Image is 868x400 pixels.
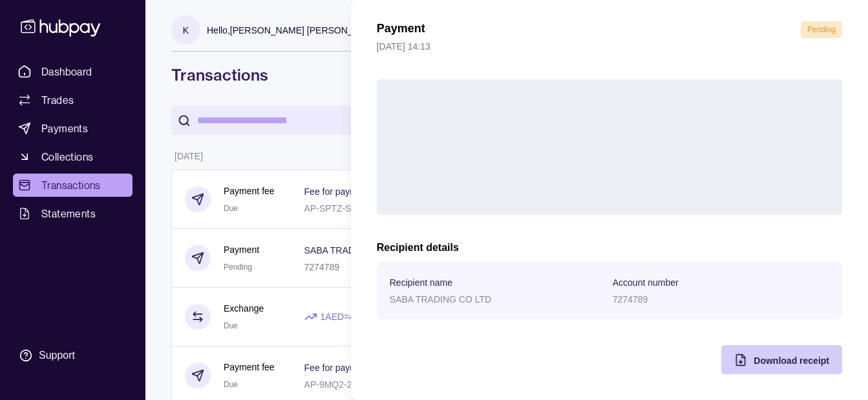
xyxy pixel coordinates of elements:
[390,277,452,288] p: Recipient name
[377,39,842,54] p: [DATE] 14:13
[754,355,829,366] span: Download receipt
[377,241,842,255] h2: Recipient details
[377,21,425,38] h1: Payment
[613,294,648,305] p: 7274789
[807,25,836,34] span: Pending
[390,294,491,305] p: SABA TRADING CO LTD
[613,277,679,288] p: Account number
[721,345,842,374] button: Download receipt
